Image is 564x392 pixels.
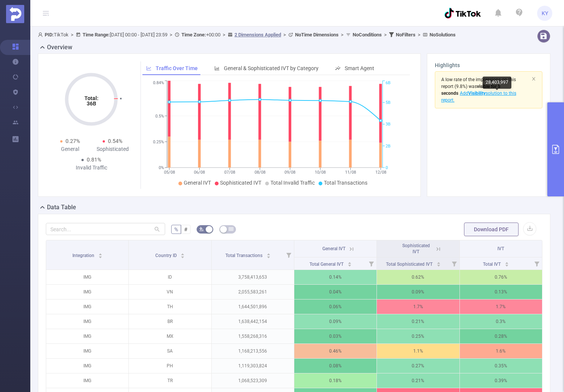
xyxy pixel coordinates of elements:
[212,329,294,343] p: 1,558,268,316
[377,344,459,358] p: 1.1%
[212,359,294,373] p: 1,119,303,824
[220,180,261,186] span: Sophisticated IVT
[435,61,542,69] h3: Highlights
[460,270,542,284] p: 0.76%
[345,170,356,175] tspan: 11/08
[386,122,391,127] tspan: 3B
[72,253,95,258] span: Integration
[436,261,441,263] i: icon: caret-up
[146,66,152,71] i: icon: line-chart
[377,299,459,314] p: 1.7%
[174,226,178,232] span: %
[460,299,542,314] p: 1.7%
[436,263,441,266] i: icon: caret-down
[339,32,346,38] span: >
[46,223,165,235] input: Search...
[441,77,516,103] span: (9.8%)
[129,270,211,284] p: ID
[212,344,294,358] p: 1,168,213,556
[294,285,377,299] p: 0.04%
[83,32,110,38] b: Time Range:
[416,32,423,38] span: >
[47,43,72,52] h2: Overview
[212,299,294,314] p: 1,644,501,896
[377,314,459,329] p: 0.21%
[224,170,235,175] tspan: 07/08
[402,243,430,254] span: Sophisticated IVT
[505,261,509,265] div: Sort
[46,270,128,284] p: IMG
[212,270,294,284] p: 3,758,413,653
[353,32,382,38] b: No Conditions
[377,285,459,299] p: 0.09%
[129,314,211,329] p: BR
[167,32,175,38] span: >
[285,170,296,175] tspan: 09/08
[156,65,198,71] span: Traffic Over Time
[153,140,164,144] tspan: 0.25%
[129,344,211,358] p: SA
[108,138,122,144] span: 0.54%
[155,253,178,258] span: Country ID
[322,246,345,251] span: General IVT
[430,32,456,38] b: No Solutions
[441,91,516,103] span: Add solution to this report.
[164,170,175,175] tspan: 05/08
[6,5,24,23] img: Protected Media
[386,262,434,267] span: Total Sophisticated IVT
[377,359,459,373] p: 0.27%
[46,314,128,329] p: IMG
[460,329,542,343] p: 0.28%
[181,32,206,38] b: Time Zone:
[87,100,96,107] tspan: 36B
[46,285,128,299] p: IMG
[184,226,187,232] span: #
[129,299,211,314] p: TH
[348,261,352,263] i: icon: caret-up
[181,252,185,254] i: icon: caret-up
[270,180,315,186] span: Total Invalid Traffic
[46,373,128,388] p: IMG
[460,359,542,373] p: 0.35%
[386,100,391,105] tspan: 5B
[229,227,233,231] i: icon: table
[460,285,542,299] p: 0.13%
[266,252,270,254] i: icon: caret-up
[69,32,76,38] span: >
[436,261,441,265] div: Sort
[98,252,102,254] i: icon: caret-up
[212,373,294,388] p: 1,068,523,309
[295,32,339,38] b: No Time Dimensions
[283,240,294,270] i: Filter menu
[87,157,101,163] span: 0.81%
[266,252,271,257] div: Sort
[294,299,377,314] p: 0.06%
[153,81,164,86] tspan: 0.84%
[348,263,352,266] i: icon: caret-down
[234,32,281,38] u: 2 Dimensions Applied
[497,246,504,251] span: IVT
[46,344,128,358] p: IMG
[294,373,377,388] p: 0.18%
[199,227,204,231] i: icon: bg-colors
[294,359,377,373] p: 0.08%
[315,170,326,175] tspan: 10/08
[266,255,270,257] i: icon: caret-down
[47,203,76,212] h2: Data Table
[255,170,266,175] tspan: 08/08
[294,344,377,358] p: 0.46%
[70,164,112,172] div: Invalid Traffic
[309,262,345,267] span: Total General IVT
[46,359,128,373] p: IMG
[531,77,536,81] i: icon: close
[505,263,509,266] i: icon: caret-down
[375,170,386,175] tspan: 12/08
[347,261,352,265] div: Sort
[129,329,211,343] p: MX
[377,373,459,388] p: 0.21%
[194,170,205,175] tspan: 06/08
[377,329,459,343] p: 0.25%
[129,285,211,299] p: VN
[214,66,220,71] i: icon: bar-chart
[66,138,80,144] span: 0.27%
